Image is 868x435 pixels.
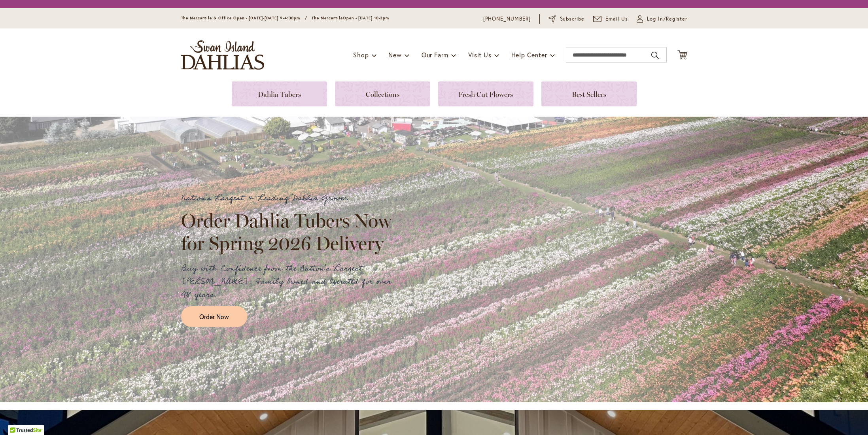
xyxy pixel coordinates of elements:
[181,210,399,254] h2: Order Dahlia Tubers Now for Spring 2026 Delivery
[181,262,399,301] p: Buy with Confidence from the Nation's Largest [PERSON_NAME]. Family Owned and Operated for over 9...
[483,15,531,23] a: [PHONE_NUMBER]
[181,192,399,205] p: Nation's Largest & Leading Dahlia Grower
[181,15,343,21] span: The Mercantile & Office Open - [DATE]-[DATE] 9-4:30pm / The Mercantile
[181,306,247,327] a: Order Now
[422,51,448,59] span: Our Farm
[388,51,401,59] span: New
[181,40,264,70] a: store logo
[560,15,585,23] span: Subscribe
[605,15,628,23] span: Email Us
[343,15,389,21] span: Open - [DATE] 10-3pm
[647,15,687,23] span: Log In/Register
[199,312,229,321] span: Order Now
[548,15,584,23] a: Subscribe
[593,15,628,23] a: Email Us
[637,15,687,23] a: Log In/Register
[511,51,547,59] span: Help Center
[468,51,491,59] span: Visit Us
[353,51,369,59] span: Shop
